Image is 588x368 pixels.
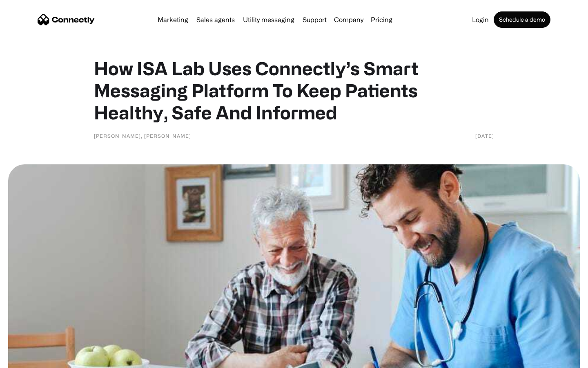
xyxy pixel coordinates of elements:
[94,132,191,140] div: [PERSON_NAME], [PERSON_NAME]
[367,16,396,23] a: Pricing
[299,16,330,23] a: Support
[38,13,95,26] a: home
[154,16,192,23] a: Marketing
[332,14,366,25] div: Company
[16,354,49,365] ul: Language list
[475,132,494,140] div: [DATE]
[193,16,238,23] a: Sales agents
[8,354,49,365] aside: Language selected: English
[334,14,363,25] div: Company
[94,57,494,123] h1: How ISA Lab Uses Connectly’s Smart Messaging Platform To Keep Patients Healthy, Safe And Informed
[469,16,492,23] a: Login
[240,16,298,23] a: Utility messaging
[494,11,550,28] a: Schedule a demo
